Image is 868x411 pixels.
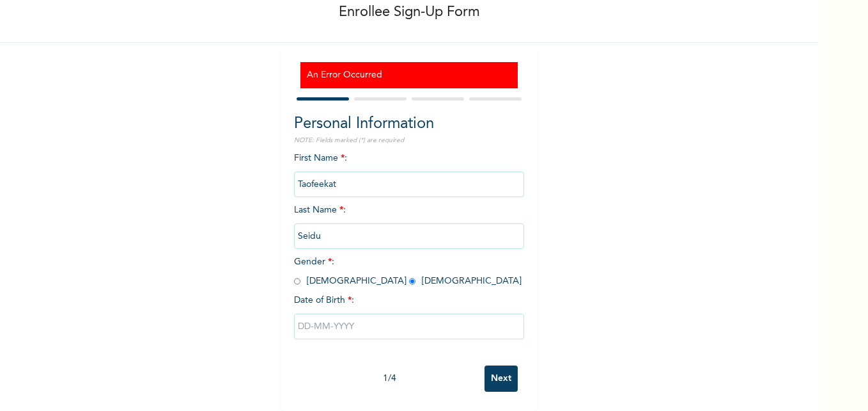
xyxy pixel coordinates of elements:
[484,366,518,392] input: Next
[294,113,524,136] h2: Personal Information
[339,2,480,23] p: Enrollee Sign-Up Form
[294,372,484,385] div: 1 / 4
[307,68,511,82] h3: An Error Occurred
[294,154,524,189] span: First Name :
[294,136,524,145] p: NOTE: Fields marked (*) are required
[294,205,524,241] span: Last Name :
[294,223,524,249] input: Enter your last name
[294,294,354,307] span: Date of Birth :
[294,314,524,339] input: DD-MM-YYYY
[294,172,524,197] input: Enter your first name
[294,257,522,286] span: Gender : [DEMOGRAPHIC_DATA] [DEMOGRAPHIC_DATA]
